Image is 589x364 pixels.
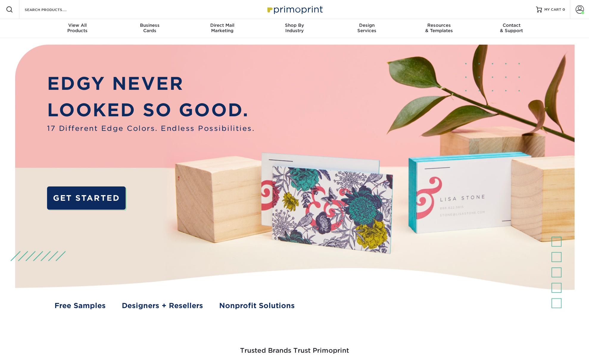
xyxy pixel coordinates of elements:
[186,23,258,33] div: Marketing
[475,23,548,28] span: Contact
[331,19,403,38] a: DesignServices
[403,23,475,28] span: Resources
[54,300,106,311] a: Free Samples
[544,7,561,12] span: MY CART
[47,97,255,123] p: LOOKED SO GOOD.
[120,332,469,362] h3: Trusted Brands Trust Primoprint
[258,19,331,38] a: Shop ByIndustry
[114,19,186,38] a: BusinessCards
[219,300,295,311] a: Nonprofit Solutions
[258,23,331,33] div: Industry
[41,23,114,28] span: View All
[24,6,82,13] input: SEARCH PRODUCTS.....
[475,19,548,38] a: Contact& Support
[114,23,186,28] span: Business
[114,23,186,33] div: Cards
[331,23,403,28] span: Design
[403,23,475,33] div: & Templates
[258,23,331,28] span: Shop By
[186,19,258,38] a: Direct MailMarketing
[403,19,475,38] a: Resources& Templates
[475,23,548,33] div: & Support
[47,123,255,134] span: 17 Different Edge Colors. Endless Possibilities.
[265,3,324,16] img: Primoprint
[41,19,114,38] a: View AllProducts
[47,186,126,210] a: GET STARTED
[331,23,403,33] div: Services
[186,23,258,28] span: Direct Mail
[122,300,203,311] a: Designers + Resellers
[47,70,255,97] p: EDGY NEVER
[562,7,565,12] span: 0
[41,23,114,33] div: Products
